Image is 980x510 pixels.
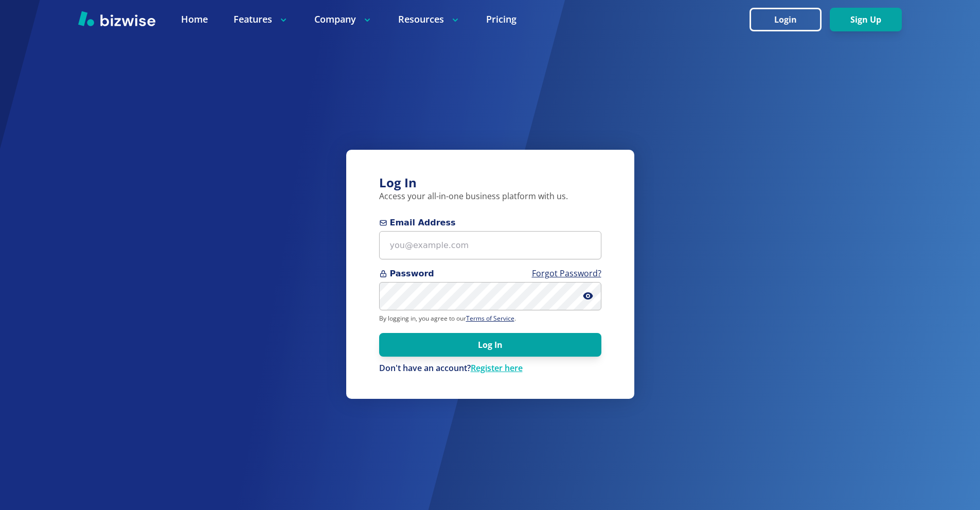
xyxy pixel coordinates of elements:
[398,13,460,26] p: Resources
[830,8,902,31] button: Sign Up
[379,363,601,374] div: Don't have an account?Register here
[532,268,601,279] a: Forgot Password?
[750,8,822,31] button: Login
[379,314,601,323] p: By logging in, you agree to our .
[486,13,516,26] a: Pricing
[750,15,830,25] a: Login
[78,11,155,26] img: Bizwise Logo
[379,268,601,280] span: Password
[379,231,601,259] input: you@example.com
[830,15,902,25] a: Sign Up
[379,333,601,357] button: Log In
[181,13,208,26] a: Home
[379,217,601,229] span: Email Address
[379,174,601,191] h3: Log In
[314,13,372,26] p: Company
[466,314,514,323] a: Terms of Service
[471,362,523,374] a: Register here
[379,191,601,202] p: Access your all-in-one business platform with us.
[379,363,601,374] p: Don't have an account?
[234,13,289,26] p: Features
